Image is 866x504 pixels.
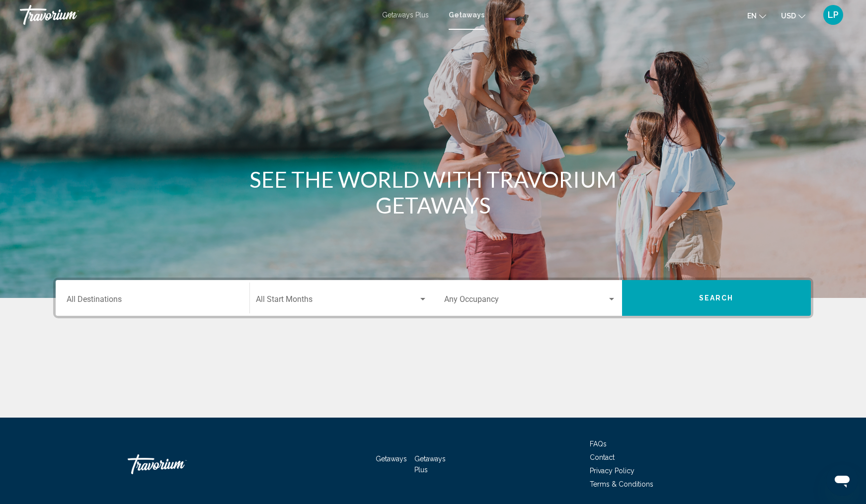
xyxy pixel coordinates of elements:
span: Search [699,294,734,302]
a: Terms & Conditions [590,480,653,488]
a: FAQs [590,440,607,448]
span: en [747,12,757,20]
button: Change currency [781,8,805,23]
a: Getaways [376,455,407,463]
span: LP [828,10,839,20]
button: Search [622,280,811,316]
a: Getaways Plus [414,455,446,474]
a: Travorium [20,5,372,25]
button: Change language [747,8,766,23]
a: Contact [590,453,615,461]
a: Privacy Policy [590,467,634,475]
iframe: Button to launch messaging window [826,464,858,496]
h1: SEE THE WORLD WITH TRAVORIUM GETAWAYS [247,166,620,218]
a: Getaways Plus [382,11,429,19]
button: User Menu [820,4,846,25]
div: Search widget [56,280,811,316]
span: USD [781,12,796,20]
a: Travorium [128,449,227,479]
a: Getaways [449,11,484,19]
